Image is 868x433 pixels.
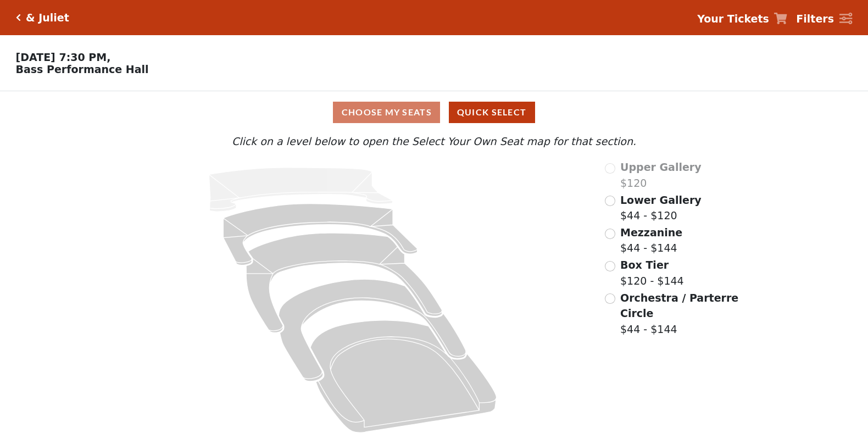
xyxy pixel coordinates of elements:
[26,12,69,24] h5: & Juliet
[620,161,702,173] span: Upper Gallery
[796,11,852,27] a: Filters
[620,159,702,191] label: $120
[620,290,740,337] label: $44 - $144
[620,257,684,288] label: $120 - $144
[620,292,738,320] span: Orchestra / Parterre Circle
[620,259,669,271] span: Box Tier
[116,134,752,149] p: Click on a level below to open the Select Your Own Seat map for that section.
[209,168,392,212] path: Upper Gallery - Seats Available: 0
[796,13,834,25] strong: Filters
[449,102,535,123] button: Quick Select
[620,192,702,224] label: $44 - $120
[620,225,682,256] label: $44 - $144
[697,11,787,27] a: Your Tickets
[16,14,21,21] a: Click here to go back to filters
[620,226,682,238] span: Mezzanine
[620,194,702,206] span: Lower Gallery
[697,13,769,25] strong: Your Tickets
[310,320,497,432] path: Orchestra / Parterre Circle - Seats Available: 36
